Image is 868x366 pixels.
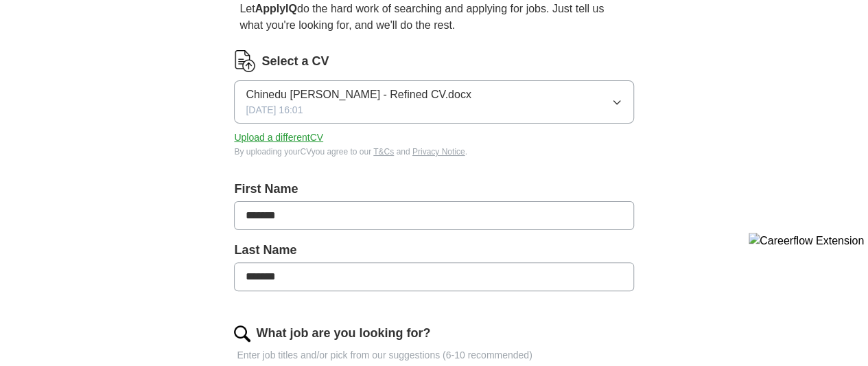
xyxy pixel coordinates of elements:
p: Enter job titles and/or pick from our suggestions (6-10 recommended) [234,348,633,363]
strong: ApplyIQ [255,3,297,14]
label: Last Name [234,241,633,260]
label: Select a CV [261,52,329,71]
div: By uploading your CV you agree to our and . [234,146,633,158]
img: search.png [234,325,250,342]
span: Chinedu [PERSON_NAME] - Refined CV.docx [246,87,471,103]
label: What job are you looking for? [256,324,430,343]
a: Privacy Notice [412,147,465,157]
button: Upload a differentCV [234,130,323,145]
button: Chinedu [PERSON_NAME] - Refined CV.docx[DATE] 16:01 [234,80,633,124]
img: CV Icon [234,50,256,72]
span: [DATE] 16:01 [246,103,303,117]
a: T&Cs [373,147,394,157]
label: First Name [234,180,633,198]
